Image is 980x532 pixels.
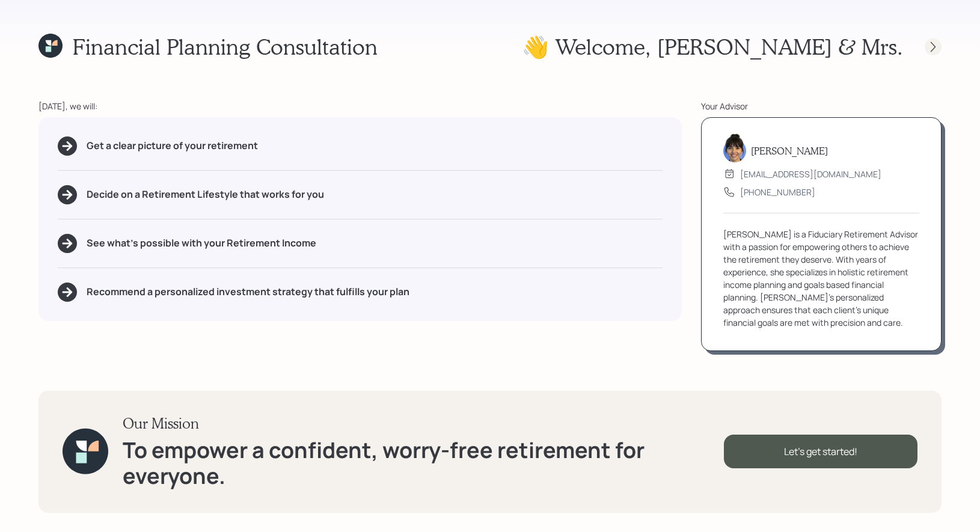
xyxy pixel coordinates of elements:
h5: See what's possible with your Retirement Income [87,237,316,249]
div: [EMAIL_ADDRESS][DOMAIN_NAME] [740,168,881,180]
div: Let's get started! [724,435,917,468]
img: treva-nostdahl-headshot.png [723,133,746,162]
div: [PERSON_NAME] is a Fiduciary Retirement Advisor with a passion for empowering others to achieve t... [723,228,919,329]
h5: Decide on a Retirement Lifestyle that works for you [87,189,324,200]
h5: Get a clear picture of your retirement [87,140,258,151]
h1: 👋 Welcome , [PERSON_NAME] & Mrs. [522,34,903,60]
div: [PHONE_NUMBER] [740,186,815,198]
h3: Our Mission [123,415,724,432]
h5: [PERSON_NAME] [751,145,828,156]
h5: Recommend a personalized investment strategy that fulfills your plan [87,286,409,298]
div: Your Advisor [701,100,942,112]
h1: Financial Planning Consultation [72,34,378,60]
h1: To empower a confident, worry-free retirement for everyone. [123,437,724,489]
div: [DATE], we will: [38,100,682,112]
